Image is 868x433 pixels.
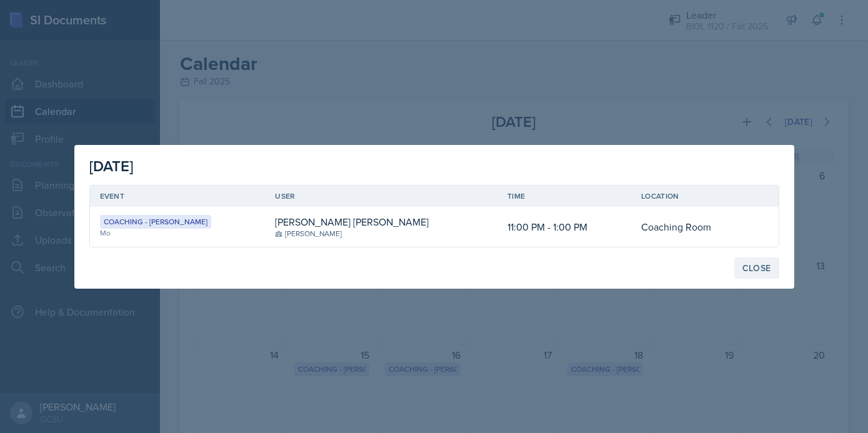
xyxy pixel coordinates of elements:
div: [DATE] [89,155,779,177]
button: Close [734,257,779,279]
td: 11:00 PM - 1:00 PM [497,207,631,247]
div: Mo [100,227,256,239]
div: [PERSON_NAME] [275,228,342,239]
div: Coaching - [PERSON_NAME] [100,215,211,229]
div: [PERSON_NAME] [PERSON_NAME] [275,214,429,229]
td: Coaching Room [631,207,752,247]
th: Location [631,186,752,207]
th: Event [90,186,266,207]
th: Time [497,186,631,207]
div: Close [742,263,771,273]
th: User [265,186,497,207]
